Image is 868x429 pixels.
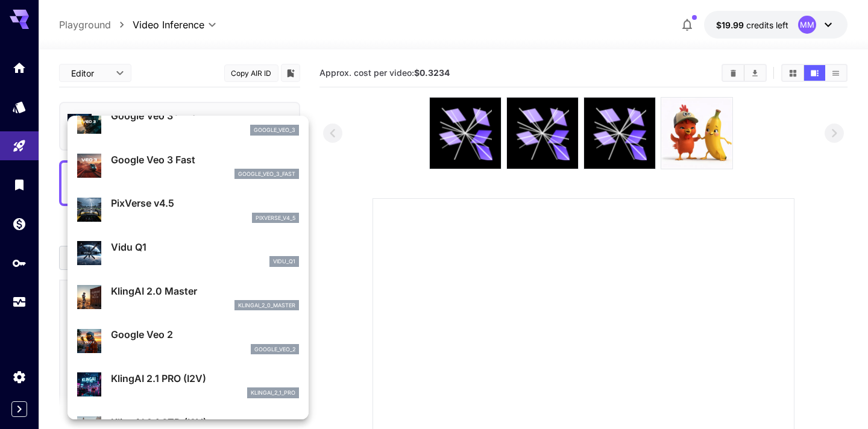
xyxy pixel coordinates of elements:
[77,148,299,184] div: Google Veo 3 Fastgoogle_veo_3_fast
[238,170,295,178] p: google_veo_3_fast
[77,235,299,272] div: Vidu Q1vidu_q1
[111,371,299,386] p: KlingAI 2.1 PRO (I2V)
[77,191,299,228] div: PixVerse v4.5pixverse_v4_5
[238,301,295,310] p: klingai_2_0_master
[77,279,299,316] div: KlingAI 2.0 Masterklingai_2_0_master
[77,322,299,359] div: Google Veo 2google_veo_2
[273,257,295,266] p: vidu_q1
[111,240,299,254] p: Vidu Q1
[111,152,299,167] p: Google Veo 3 Fast
[111,284,299,298] p: KlingAI 2.0 Master
[251,389,295,397] p: klingai_2_1_pro
[111,327,299,342] p: Google Veo 2
[111,196,299,210] p: PixVerse v4.5
[77,104,299,140] div: Google Veo 3google_veo_3
[256,214,295,222] p: pixverse_v4_5
[254,345,295,354] p: google_veo_2
[254,126,295,134] p: google_veo_3
[111,108,299,123] p: Google Veo 3
[77,366,299,403] div: KlingAI 2.1 PRO (I2V)klingai_2_1_pro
